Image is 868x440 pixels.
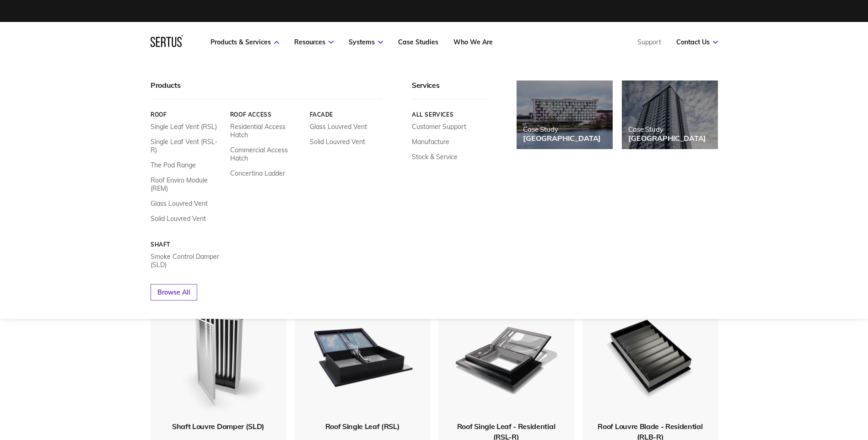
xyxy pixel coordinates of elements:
[151,199,208,208] a: Glass Louvred Vent
[151,80,382,99] div: Products
[210,38,279,46] a: Products & Services
[230,111,302,118] a: Roof Access
[628,134,706,143] div: [GEOGRAPHIC_DATA]
[398,38,438,46] a: Case Studies
[676,38,718,46] a: Contact Us
[523,134,601,143] div: [GEOGRAPHIC_DATA]
[294,38,334,46] a: Resources
[622,80,718,149] a: Case Study[GEOGRAPHIC_DATA]
[151,138,223,154] a: Single Leaf Vent (RSL-R)
[172,422,264,431] span: Shaft Louvre Damper (SLD)
[151,176,223,193] a: Roof Enviro Module (REM)
[637,38,661,46] a: Support
[309,138,365,146] a: Solid Louvred Vent
[151,111,223,118] a: Roof
[151,284,197,300] a: Browse All
[230,123,302,139] a: Residential Access Hatch
[349,38,383,46] a: Systems
[412,111,489,118] a: All services
[151,161,196,169] a: The Pod Range
[628,125,706,134] div: Case Study
[309,111,382,118] a: Facade
[151,215,206,223] a: Solid Louvred Vent
[453,38,493,46] a: Who We Are
[517,80,613,149] a: Case Study[GEOGRAPHIC_DATA]
[230,146,302,162] a: Commercial Access Hatch
[412,80,489,99] div: Services
[412,138,449,146] a: Manufacture
[325,422,400,431] span: Roof Single Leaf (RSL)
[151,252,223,269] a: Smoke Control Damper (SLD)
[412,153,458,161] a: Stock & Service
[523,125,601,134] div: Case Study
[151,241,223,248] a: Shaft
[230,169,285,177] a: Concertina Ladder
[151,123,217,131] a: Single Leaf Vent (RSL)
[309,123,367,131] a: Glass Louvred Vent
[412,123,466,131] a: Customer Support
